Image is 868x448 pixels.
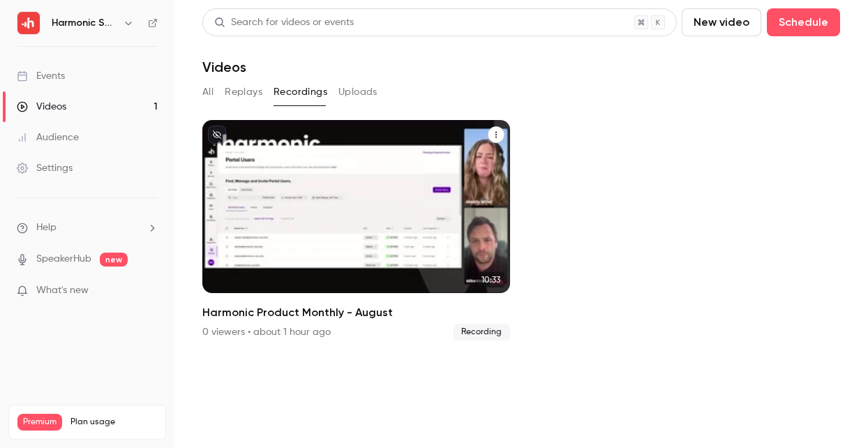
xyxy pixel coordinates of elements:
h1: Videos [202,59,246,75]
button: unpublished [208,126,226,144]
h2: Harmonic Product Monthly - August [202,304,510,321]
button: Replays [225,81,262,103]
ul: Videos [202,120,840,341]
span: Plan usage [70,417,157,428]
button: All [202,81,214,103]
div: Audience [17,130,79,144]
div: Settings [17,161,73,175]
button: New video [682,8,761,36]
button: Recordings [274,81,327,103]
div: Videos [17,100,66,114]
section: Videos [202,8,840,440]
div: Search for videos or events [214,15,354,30]
div: 0 viewers • about 1 hour ago [202,325,331,339]
h6: Harmonic Security [52,16,117,30]
span: Premium [17,414,62,431]
span: new [100,253,128,267]
li: help-dropdown-opener [17,221,158,235]
span: 10:33 [477,272,504,288]
a: SpeakerHub [36,252,91,267]
img: Harmonic Security [17,12,40,34]
iframe: Noticeable Trigger [141,285,158,297]
a: 10:33Harmonic Product Monthly - August0 viewers • about 1 hour agoRecording [202,120,510,341]
div: Events [17,69,65,83]
li: Harmonic Product Monthly - August [202,120,510,341]
span: Help [36,221,57,235]
span: What's new [36,283,89,298]
button: Schedule [767,8,840,36]
button: Uploads [338,81,377,103]
span: Recording [453,324,510,341]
